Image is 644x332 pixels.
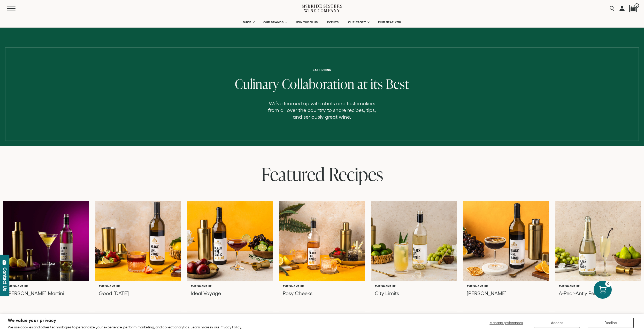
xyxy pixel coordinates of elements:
h2: We value your privacy [8,318,242,323]
a: A-Pear-Antly Perfect The Shake Up A-Pear-Antly Perfect [555,201,641,312]
a: SHOP [239,17,257,27]
span: Recipes [329,161,383,187]
span: Featured [261,161,325,187]
p: [PERSON_NAME] Martini [7,290,64,303]
a: Eliza The Shake Up [PERSON_NAME] [463,201,549,312]
a: OUR STORY [345,17,372,27]
span: EVENTS [327,20,339,24]
p: City Limits [375,290,399,303]
span: OUR STORY [348,20,366,24]
span: Collaboration [282,75,355,93]
h6: The Shake Up [283,285,304,288]
p: We use cookies and other technologies to personalize your experience, perform marketing, and coll... [8,325,242,329]
p: Ideal Voyage [191,290,221,303]
p: Rosy Cheeks [283,290,312,303]
p: Good [DATE] [99,290,129,303]
a: Good Karma The Shake Up Good [DATE] [95,201,181,312]
button: Decline [588,318,634,328]
h6: The Shake Up [7,285,28,288]
h6: The Shake Up [191,285,212,288]
p: A-Pear-Antly Perfect [559,290,605,303]
a: EVENTS [324,17,342,27]
button: Accept [534,318,580,328]
span: its [371,75,383,93]
a: Ideal Voyage The Shake Up Ideal Voyage [187,201,273,312]
a: JOIN THE CLUB [292,17,321,27]
span: FIND NEAR YOU [378,20,401,24]
span: SHOP [243,20,251,24]
a: OUR BRANDS [260,17,290,27]
div: Contact Us [2,268,7,291]
span: Best [386,75,409,93]
span: at [357,75,368,93]
div: 0 [605,281,612,287]
button: Manage preferences [486,318,526,328]
h6: The Shake Up [99,285,120,288]
h6: The Shake Up [375,285,396,288]
span: Culinary [235,75,279,93]
a: FIND NEAR YOU [375,17,405,27]
button: Mobile Menu Trigger [7,6,26,11]
p: We’ve teamed up with chefs and tastemakers from all over the country to share recipes, tips, and ... [266,100,378,120]
span: Manage preferences [489,321,523,325]
span: JOIN THE CLUB [296,20,318,24]
a: Rosy Cheeks The Shake Up Rosy Cheeks [279,201,365,312]
span: 0 [634,3,639,8]
a: Magic Apple Martini The Shake Up [PERSON_NAME] Martini [3,201,89,312]
span: OUR BRANDS [263,20,283,24]
h6: The Shake Up [559,285,580,288]
a: Privacy Policy. [219,325,242,329]
p: [PERSON_NAME] [467,290,507,303]
h6: The Shake Up [467,285,488,288]
a: City Limits The Shake Up City Limits [371,201,457,312]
